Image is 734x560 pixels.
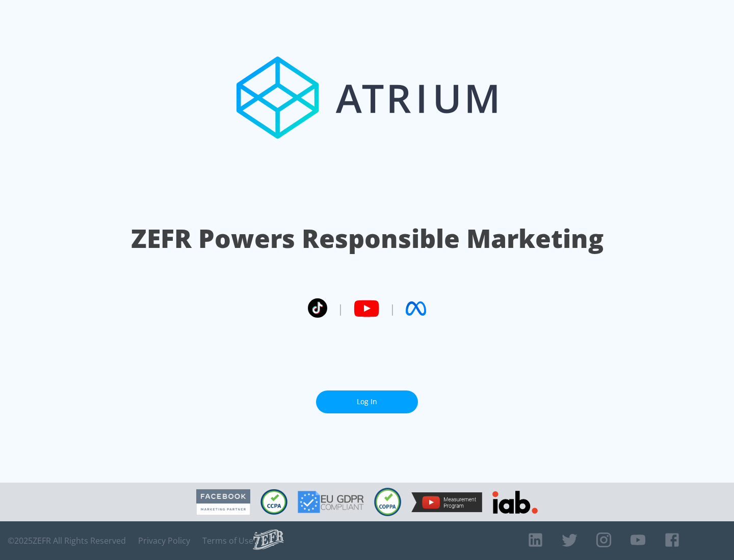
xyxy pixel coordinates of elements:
img: Facebook Marketing Partner [196,489,250,515]
h1: ZEFR Powers Responsible Marketing [131,221,604,256]
img: GDPR Compliant [298,491,364,513]
img: YouTube Measurement Program [411,492,482,512]
span: © 2025 ZEFR All Rights Reserved [8,536,126,546]
a: Terms of Use [202,536,253,546]
img: IAB [492,491,538,514]
span: | [389,301,396,316]
img: CCPA Compliant [260,489,287,515]
img: COPPA Compliant [374,488,401,516]
a: Log In [316,390,418,413]
span: | [337,301,344,316]
a: Privacy Policy [138,536,190,546]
